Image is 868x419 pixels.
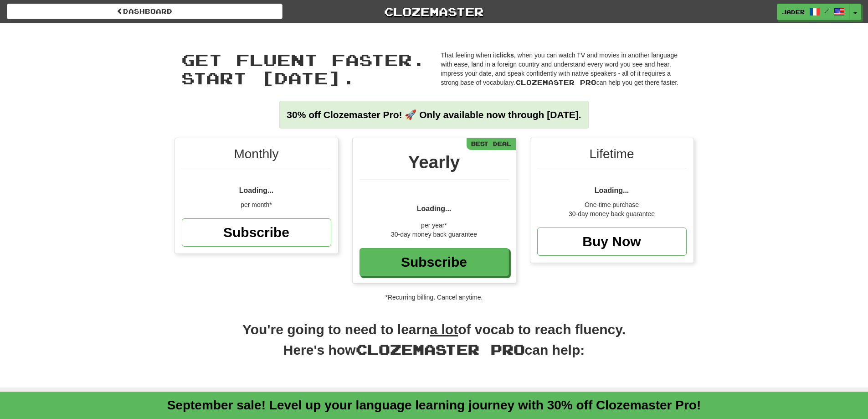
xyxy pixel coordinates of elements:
a: Clozemaster [296,4,572,20]
div: One-time purchase [537,200,687,209]
span: Clozemaster Pro [356,341,525,357]
a: Subscribe [182,218,331,247]
a: Buy Now [537,228,687,256]
div: per year* [360,221,509,230]
div: 30-day money back guarantee [360,230,509,239]
span: Loading... [417,205,452,212]
div: 30-day money back guarantee [537,209,687,218]
span: Clozemaster Pro [515,78,596,86]
div: Best Deal [467,138,516,150]
div: Yearly [360,150,509,180]
strong: clicks [496,52,514,59]
a: jader / [777,4,850,20]
span: / [825,7,829,14]
a: Dashboard [7,4,282,19]
a: Subscribe [360,248,509,276]
a: September sale! Level up your language learning journey with 30% off Clozemaster Pro! [167,398,701,412]
span: Get fluent faster. Start [DATE]. [181,50,426,88]
u: a lot [430,322,458,337]
div: per month* [182,200,331,209]
span: jader [782,8,805,16]
strong: 30% off Clozemaster Pro! 🚀 Only available now through [DATE]. [287,109,581,120]
span: Loading... [595,186,629,194]
h2: You're going to need to learn of vocab to reach fluency. Here's how can help: [175,320,694,369]
div: Monthly [182,145,331,168]
p: That feeling when it , when you can watch TV and movies in another language with ease, land in a ... [441,51,687,87]
div: Lifetime [537,145,687,168]
span: Loading... [239,186,274,194]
